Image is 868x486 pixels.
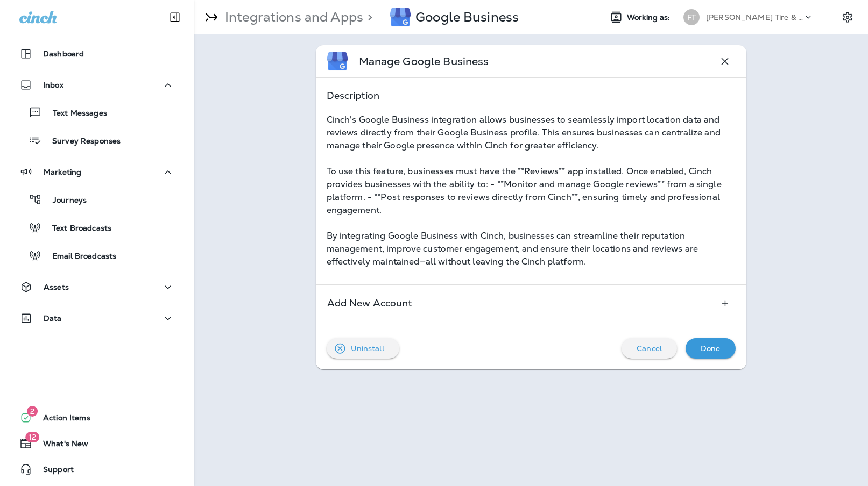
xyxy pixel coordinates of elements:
p: [PERSON_NAME] Tire & Auto Service [706,13,803,22]
div: Google Business [415,9,519,25]
button: 12What's New [11,433,183,454]
p: Done [701,344,721,353]
span: Working as: [627,13,673,22]
span: What's New [32,439,88,452]
p: Description [327,89,736,103]
div: FT [683,9,700,25]
button: Journeys [11,188,183,211]
p: Email Broadcasts [41,252,116,262]
p: Data [44,314,62,323]
p: Text Messages [42,109,107,119]
button: Survey Responses [11,129,183,152]
p: Cancel [637,344,662,353]
img: Google Business [327,51,348,72]
p: Journeys [42,196,87,206]
p: Inbox [43,81,63,89]
p: Add New Account [327,299,412,308]
p: Dashboard [43,49,84,58]
p: Manage Google Business [359,54,489,69]
p: Text Broadcasts [41,224,111,234]
span: Action Items [32,413,90,426]
span: Support [32,465,74,478]
button: Text Broadcasts [11,216,183,239]
button: Data [11,308,183,329]
p: Assets [44,283,69,291]
p: > [363,9,372,25]
span: 12 [25,432,39,442]
button: Email Broadcasts [11,244,183,267]
button: Text Messages [11,101,183,124]
button: Uninstall [327,338,399,359]
img: Google Business [390,6,411,28]
p: Integrations and Apps [221,9,363,25]
button: Add New Account [715,294,735,313]
button: Inbox [11,74,183,96]
button: Assets [11,276,183,298]
span: 2 [27,406,38,417]
button: Done [686,338,736,359]
button: Dashboard [11,43,183,65]
p: Marketing [44,168,81,176]
button: Marketing [11,161,183,183]
button: Collapse Sidebar [160,6,190,28]
div: Cinch's Google Business integration allows businesses to seamlessly import location data and revi... [327,113,736,268]
p: Survey Responses [41,137,121,147]
p: Uninstall [351,344,384,353]
button: 2Action Items [11,407,183,428]
button: Support [11,459,183,480]
button: Cancel [622,338,677,359]
button: Settings [838,8,857,27]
